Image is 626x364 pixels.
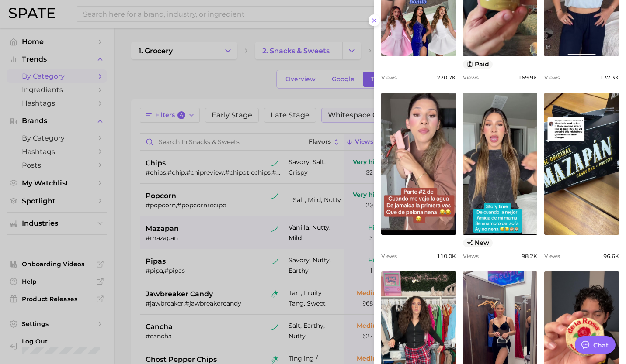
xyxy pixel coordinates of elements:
[463,253,479,259] span: Views
[544,253,560,259] span: Views
[600,74,619,81] span: 137.3k
[437,74,456,81] span: 220.7k
[381,253,397,259] span: Views
[437,253,456,259] span: 110.0k
[603,253,619,259] span: 96.6k
[522,253,537,259] span: 98.2k
[381,74,397,81] span: Views
[463,74,479,81] span: Views
[463,238,493,247] span: new
[463,60,493,69] button: paid
[544,74,560,81] span: Views
[518,74,537,81] span: 169.9k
